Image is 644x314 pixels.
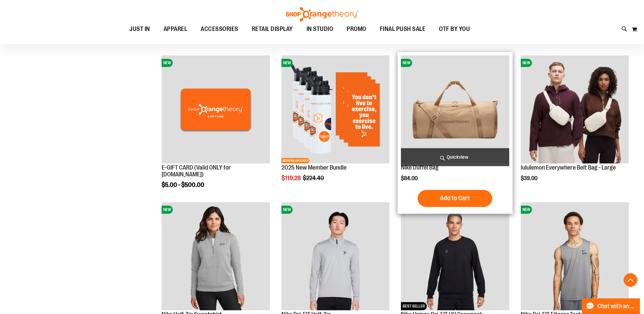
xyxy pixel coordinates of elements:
span: NEW [521,206,532,214]
span: Chat with an Expert [597,303,636,310]
a: 2025 New Member BundleNEWNETWORK EXCLUSIVE [281,55,389,164]
a: Nike Unisex Dri-FIT UV CrewneckNEWBEST SELLER [401,202,509,311]
img: Shop Orangetheory [285,7,360,21]
span: $224.40 [303,175,325,181]
span: BEST SELLER [401,302,427,310]
span: IN STUDIO [307,21,333,37]
a: lululemon Everywhere Belt Bag - LargeNEW [521,55,629,164]
img: E-GIFT CARD (Valid ONLY for ShopOrangetheory.com) [162,55,270,163]
a: Nike Dri-FIT Fitness TankNEW [521,202,629,311]
div: product [517,52,632,199]
span: PROMO [347,21,366,37]
span: FINAL PUSH SALE [380,21,426,37]
span: $119.28 [281,175,302,181]
span: NEW [162,206,173,214]
span: APPAREL [164,21,187,37]
img: 2025 New Member Bundle [281,55,389,163]
img: Nike Dri-FIT Half-Zip [281,202,389,310]
a: E-GIFT CARD (Valid ONLY for [DOMAIN_NAME]) [162,164,231,178]
span: NETWORK EXCLUSIVE [281,158,310,163]
a: Nike Half-Zip SweatshirtNEW [162,202,270,311]
span: NEW [521,59,532,67]
button: Back To Top [624,273,637,287]
img: lululemon Everywhere Belt Bag - Large [521,55,629,163]
div: product [158,52,273,206]
button: Add to Cart [418,190,492,207]
img: Nike Dri-FIT Fitness Tank [521,202,629,310]
a: Nike Dri-FIT Half-ZipNEW [281,202,389,311]
a: Nike Duffel BagNEW [401,55,509,164]
img: Nike Duffel Bag [401,55,509,163]
div: product [278,52,393,199]
span: ACCESSORIES [201,21,238,37]
span: Add to Cart [440,194,470,202]
span: NEW [281,206,293,214]
span: $39.00 [521,175,538,181]
a: Quickview [401,148,509,166]
span: RETAIL DISPLAY [252,21,293,37]
span: NEW [401,59,412,67]
a: 2025 New Member Bundle [281,164,347,171]
span: $5.00 - $500.00 [162,181,204,188]
span: NEW [162,59,173,67]
a: lululemon Everywhere Belt Bag - Large [521,164,616,171]
a: E-GIFT CARD (Valid ONLY for ShopOrangetheory.com)NEW [162,55,270,164]
span: $84.00 [401,175,419,181]
a: Nike Duffel Bag [401,164,439,171]
span: JUST IN [129,21,150,37]
span: OTF BY YOU [439,21,470,37]
img: Nike Unisex Dri-FIT UV Crewneck [401,202,509,310]
div: product [398,52,512,214]
button: Chat with an Expert [582,298,640,314]
span: NEW [281,59,293,67]
img: Nike Half-Zip Sweatshirt [162,202,270,310]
